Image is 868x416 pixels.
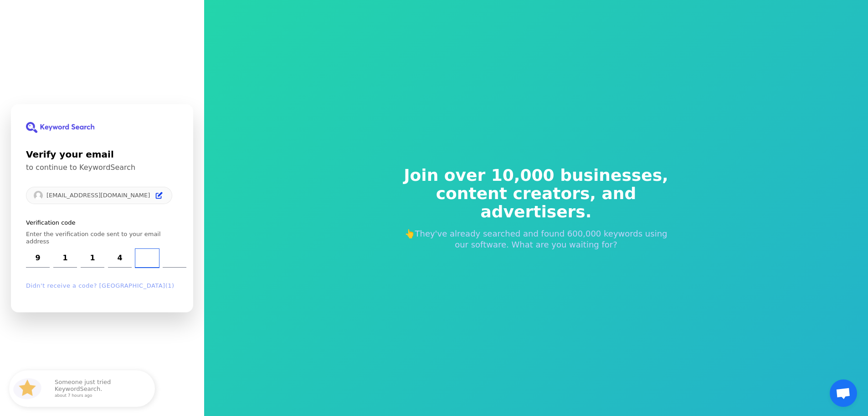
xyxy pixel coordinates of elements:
input: Enter verification code. Digit 1 [26,249,50,268]
p: 👆They've already searched and found 600,000 keywords using our software. What are you waiting for? [398,228,675,250]
img: HubSpot [11,372,44,405]
p: to continue to KeywordSearch [26,163,178,172]
p: Someone just tried KeywordSearch. [55,379,146,398]
p: [EMAIL_ADDRESS][DOMAIN_NAME] [46,192,150,199]
button: Edit [154,190,164,201]
span: content creators, and advertisers. [398,184,675,221]
h1: Verify your email [26,147,178,161]
p: Enter the verification code sent to your email address [26,231,178,246]
span: Join over 10,000 businesses, [398,166,675,184]
input: Digit 4 [108,249,132,268]
input: Digit 6 [163,249,186,268]
input: Digit 3 [81,249,104,268]
small: about 7 hours ago [55,394,143,398]
a: Open chat [830,379,857,407]
input: Digit 5 [135,249,159,268]
img: KeywordSearch [26,122,94,133]
p: Verification code [26,219,178,227]
input: Digit 2 [53,249,77,268]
